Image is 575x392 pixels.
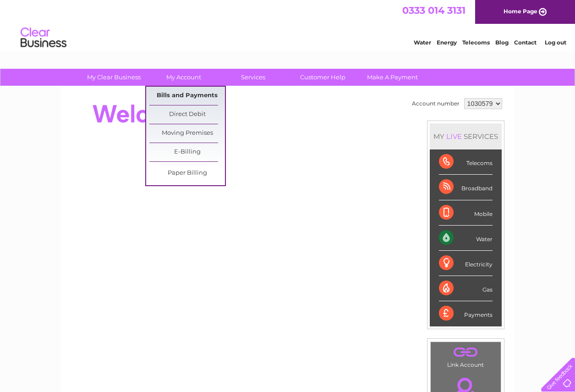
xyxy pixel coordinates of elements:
[20,24,67,52] img: logo.png
[495,39,509,46] a: Blog
[410,96,462,111] td: Account number
[514,39,537,46] a: Contact
[439,251,493,276] div: Electricity
[215,69,291,86] a: Services
[149,143,225,161] a: E-Billing
[439,175,493,200] div: Broadband
[439,301,493,326] div: Payments
[149,124,225,143] a: Moving Premises
[439,276,493,301] div: Gas
[462,39,490,46] a: Telecoms
[545,39,566,46] a: Log out
[402,5,465,16] a: 0333 014 3131
[414,39,431,46] a: Water
[433,344,498,360] a: .
[444,132,464,141] div: LIVE
[76,69,152,86] a: My Clear Business
[149,105,225,124] a: Direct Debit
[355,69,430,86] a: Make A Payment
[71,5,504,44] div: Clear Business is a trading name of Verastar Limited (registered in [GEOGRAPHIC_DATA] No. 3667643...
[430,123,502,149] div: MY SERVICES
[439,149,493,175] div: Telecoms
[149,164,225,182] a: Paper Billing
[439,226,493,251] div: Water
[439,200,493,226] div: Mobile
[149,87,225,105] a: Bills and Payments
[430,342,501,370] td: Link Account
[285,69,361,86] a: Customer Help
[437,39,457,46] a: Energy
[146,69,221,86] a: My Account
